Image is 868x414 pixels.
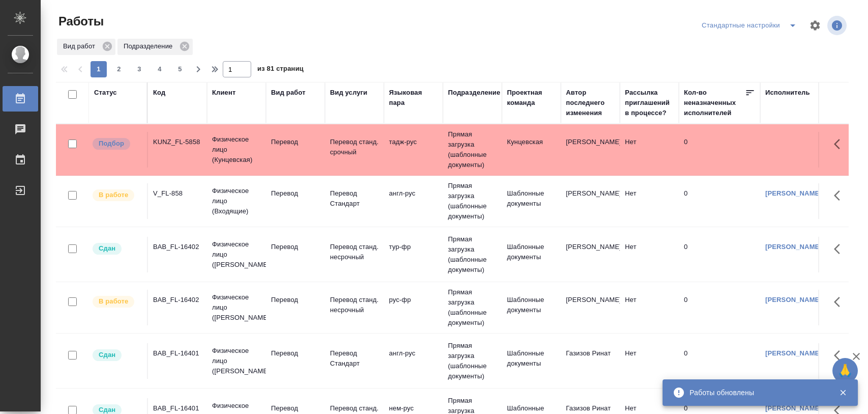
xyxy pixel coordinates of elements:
p: Физическое лицо ([PERSON_NAME]) [212,346,261,376]
span: 5 [172,64,188,74]
div: BAB_FL-16401 [153,348,202,358]
button: Здесь прячутся важные кнопки [828,237,852,261]
div: Исполнитель выполняет работу [92,295,142,309]
p: Сдан [99,243,115,254]
div: Рассылка приглашений в процессе? [625,88,674,118]
div: Работы обновлены [690,388,824,398]
td: Прямая загрузка (шаблонные документы) [443,176,502,227]
div: Вид работ [271,88,306,98]
td: [PERSON_NAME] [561,290,620,325]
p: Перевод станд. срочный [330,137,379,157]
button: Здесь прячутся важные кнопки [828,183,852,208]
p: Вид работ [63,41,99,51]
div: Исполнитель [765,88,810,98]
p: Физическое лицо ([PERSON_NAME]) [212,292,261,323]
p: Физическое лицо (Входящие) [212,186,261,216]
td: Нет [620,132,679,168]
div: V_FL-858 [153,188,202,199]
div: Можно подбирать исполнителей [92,137,142,151]
div: Вид услуги [330,88,368,98]
span: Настроить таблицу [803,13,827,38]
p: Перевод [271,295,320,305]
p: Перевод [271,403,320,413]
div: BAB_FL-16402 [153,242,202,252]
div: Вид работ [57,39,115,55]
p: Перевод станд. несрочный [330,242,379,262]
span: Посмотреть информацию [827,16,849,35]
div: Статус [94,88,117,98]
button: 5 [172,61,188,77]
td: Прямая загрузка (шаблонные документы) [443,229,502,280]
div: BAB_FL-16402 [153,295,202,305]
div: Проектная команда [507,88,556,108]
span: 🙏 [836,360,854,381]
button: Здесь прячутся важные кнопки [828,290,852,314]
span: 2 [111,64,127,74]
button: Закрыть [832,388,853,397]
div: Кол-во неназначенных исполнителей [684,88,745,118]
td: [PERSON_NAME] [561,183,620,219]
p: Перевод [271,348,320,358]
td: Прямая загрузка (шаблонные документы) [443,336,502,387]
a: [PERSON_NAME] [765,243,822,251]
p: Перевод [271,242,320,252]
div: Подразделение [117,39,193,55]
td: Газизов Ринат [561,343,620,379]
div: Языковая пара [389,88,438,108]
span: из 81 страниц [257,63,304,77]
td: тур-фр [384,237,443,272]
td: Нет [620,237,679,272]
p: Физическое лицо ([PERSON_NAME]) [212,239,261,270]
td: Шаблонные документы [502,290,561,325]
div: split button [699,17,803,34]
td: Нет [620,290,679,325]
td: Нет [620,343,679,379]
td: Шаблонные документы [502,237,561,272]
a: [PERSON_NAME] [765,349,822,357]
div: Клиент [212,88,235,98]
div: Подразделение [448,88,500,98]
p: Подбор [99,139,124,149]
button: 3 [131,61,147,77]
td: 0 [679,183,760,219]
td: [PERSON_NAME] [561,237,620,272]
td: Кунцевская [502,132,561,168]
div: Код [153,88,165,98]
td: Прямая загрузка (шаблонные документы) [443,124,502,175]
div: Менеджер проверил работу исполнителя, передает ее на следующий этап [92,242,142,256]
p: Перевод [271,188,320,199]
p: В работе [99,190,128,200]
td: 0 [679,132,760,168]
button: Здесь прячутся важные кнопки [828,343,852,368]
button: 2 [111,61,127,77]
p: Перевод Стандарт [330,188,379,209]
td: рус-фр [384,290,443,325]
div: KUNZ_FL-5858 [153,137,202,147]
td: [PERSON_NAME] [561,132,620,168]
td: 0 [679,237,760,272]
p: Перевод Стандарт [330,348,379,369]
a: [PERSON_NAME] [765,189,822,197]
td: тадж-рус [384,132,443,168]
td: Шаблонные документы [502,343,561,379]
p: Перевод станд. несрочный [330,295,379,315]
td: 0 [679,290,760,325]
p: Перевод [271,137,320,147]
p: В работе [99,296,128,307]
div: Менеджер проверил работу исполнителя, передает ее на следующий этап [92,348,142,362]
td: англ-рус [384,343,443,379]
td: 0 [679,343,760,379]
td: Прямая загрузка (шаблонные документы) [443,282,502,333]
button: 🙏 [832,358,858,383]
td: Шаблонные документы [502,183,561,219]
span: Работы [56,13,104,30]
p: Сдан [99,350,115,360]
td: Нет [620,183,679,219]
span: 3 [131,64,147,74]
p: Физическое лицо (Кунцевская) [212,134,261,165]
button: 4 [152,61,168,77]
div: BAB_FL-16401 [153,403,202,413]
div: Автор последнего изменения [566,88,615,118]
div: Исполнитель выполняет работу [92,188,142,202]
span: 4 [152,64,168,74]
